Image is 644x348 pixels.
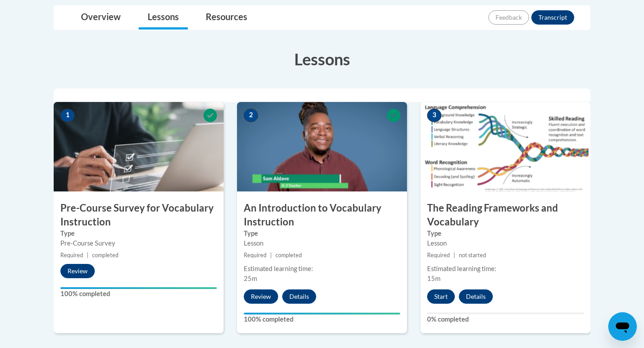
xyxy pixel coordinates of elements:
span: Required [427,252,450,259]
span: | [87,252,89,259]
div: Lesson [427,238,584,248]
h3: Pre-Course Survey for Vocabulary Instruction [54,201,224,229]
h3: The Reading Frameworks and Vocabulary [420,201,590,229]
span: 1 [60,109,75,122]
span: | [453,252,455,259]
img: Course Image [237,102,407,191]
div: Estimated learning time: [427,264,584,274]
span: completed [92,252,119,259]
span: 3 [427,109,441,122]
button: Review [60,264,95,278]
label: Type [427,229,584,238]
div: Your progress [244,313,400,314]
span: 15m [427,275,441,282]
button: Review [244,289,278,304]
iframe: Button to launch messaging window [608,312,637,341]
span: completed [275,252,302,259]
img: Course Image [420,102,590,191]
button: Details [282,289,316,304]
span: | [270,252,272,259]
a: Overview [72,6,130,30]
span: Required [60,252,83,259]
h3: An Introduction to Vocabulary Instruction [237,201,407,229]
button: Start [427,289,455,304]
a: Lessons [139,6,188,30]
label: Type [60,229,217,238]
label: Type [244,229,400,238]
label: 0% completed [427,314,584,324]
img: Course Image [54,102,224,191]
span: Required [244,252,267,259]
div: Lesson [244,238,400,248]
span: 25m [244,275,257,282]
div: Your progress [60,287,217,289]
label: 100% completed [244,314,400,324]
div: Pre-Course Survey [60,238,217,248]
span: 2 [244,109,258,122]
h3: Lessons [54,48,590,70]
label: 100% completed [60,289,217,299]
div: Estimated learning time: [244,264,400,274]
button: Feedback [488,10,529,25]
a: Resources [197,6,256,30]
button: Transcript [531,10,574,25]
span: not started [459,252,486,259]
button: Details [459,289,493,304]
